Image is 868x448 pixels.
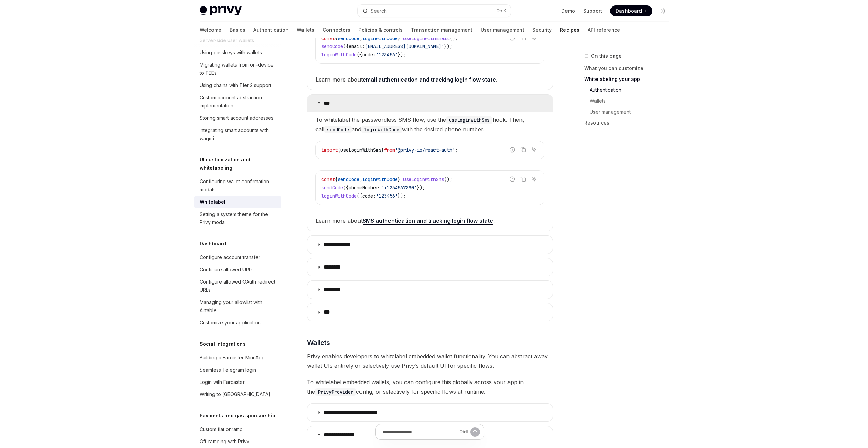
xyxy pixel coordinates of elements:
a: Whitelabeling your app [584,74,674,85]
a: Security [532,22,552,38]
div: Using passkeys with wallets [200,48,262,57]
a: Setting a system theme for the Privy modal [194,208,281,229]
a: Authentication [253,22,289,38]
a: Using chains with Tier 2 support [194,79,281,91]
span: Learn more about . [315,75,544,84]
a: What you can customize [584,63,674,74]
button: Send message [470,427,480,437]
code: loginWithCode [361,126,402,133]
span: '+1234567890' [381,185,417,191]
a: Managing your allowlist with Airtable [194,296,281,317]
a: Seamless Telegram login [194,364,281,376]
span: const [321,35,335,41]
code: useLoginWithSms [446,116,492,124]
div: Configure account transfer [200,253,260,261]
button: Copy the contents from the code block [519,145,528,154]
button: Ask AI [530,145,539,154]
div: Storing smart account addresses [200,114,274,122]
span: ({ [357,52,362,58]
img: light logo [200,6,242,16]
span: To whitelabel the passwordless SMS flow, use the hook. Then, call and with the desired phone number. [315,115,544,134]
a: Policies & controls [358,22,403,38]
div: Custom fiat onramp [200,425,243,433]
button: Report incorrect code [508,175,517,184]
button: Toggle dark mode [658,5,669,16]
a: Recipes [560,22,579,38]
span: '123456' [376,193,398,199]
span: Wallets [307,338,330,347]
span: { [335,176,338,183]
span: }); [398,193,406,199]
span: from [384,147,395,153]
span: = [400,176,403,183]
h5: Social integrations [200,340,246,348]
span: }); [444,43,452,49]
div: Login with Farcaster [200,378,245,386]
span: import [321,147,338,153]
div: Migrating wallets from on-device to TEEs [200,61,277,77]
a: Wallets [584,96,674,106]
span: loginWithCode [362,176,398,183]
span: { [338,147,340,153]
div: Whitelabel [200,198,225,206]
input: Ask a question... [382,424,457,439]
a: Configure account transfer [194,251,281,263]
span: sendCode [338,35,359,41]
a: Support [583,8,602,14]
div: Off-ramping with Privy [200,437,249,446]
span: To whitelabel embedded wallets, you can configure this globally across your app in the config, or... [307,377,553,396]
a: Storing smart account addresses [194,112,281,124]
span: code: [362,52,376,58]
button: Copy the contents from the code block [519,175,528,184]
div: Configure allowed URLs [200,265,254,274]
h5: UI customization and whitelabeling [200,156,281,172]
span: code: [362,193,376,199]
span: loginWithCode [321,193,357,199]
div: Integrating smart accounts with wagmi [200,126,277,143]
a: Authentication [584,85,674,96]
a: SMS authentication and tracking login flow state [363,217,493,225]
a: API reference [588,22,620,38]
span: useLoginWithEmail [403,35,450,41]
span: useLoginWithSms [403,176,444,183]
span: '123456' [376,52,398,58]
button: Open search [358,5,511,17]
span: } [398,35,400,41]
span: sendCode [321,185,343,191]
span: [EMAIL_ADDRESS][DOMAIN_NAME]' [365,43,444,49]
span: const [321,176,335,183]
span: ; [455,147,458,153]
a: Migrating wallets from on-device to TEEs [194,59,281,79]
span: Dashboard [616,8,642,14]
a: User management [584,106,674,117]
div: Search... [371,7,390,15]
a: Connectors [323,22,350,38]
a: Custom fiat onramp [194,423,281,435]
span: sendCode [321,43,343,49]
span: } [398,176,400,183]
div: Managing your allowlist with Airtable [200,298,277,315]
a: Resources [584,117,674,128]
a: email authentication and tracking login flow state [363,76,496,83]
div: Using chains with Tier 2 support [200,81,271,89]
span: , [359,35,362,41]
a: Welcome [200,22,221,38]
a: Configuring wallet confirmation modals [194,175,281,196]
a: Custom account abstraction implementation [194,91,281,112]
span: = [400,35,403,41]
span: }); [417,185,425,191]
code: sendCode [324,126,352,133]
a: Demo [561,8,575,14]
a: User management [481,22,524,38]
span: useLoginWithSms [340,147,381,153]
a: Transaction management [411,22,472,38]
a: Dashboard [610,5,652,16]
span: Ctrl K [496,8,506,14]
span: } [381,147,384,153]
a: Off-ramping with Privy [194,435,281,448]
h5: Dashboard [200,240,226,248]
a: Configure allowed OAuth redirect URLs [194,276,281,296]
span: Learn more about . [315,216,544,226]
div: Writing to [GEOGRAPHIC_DATA] [200,390,270,399]
span: { [335,35,338,41]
